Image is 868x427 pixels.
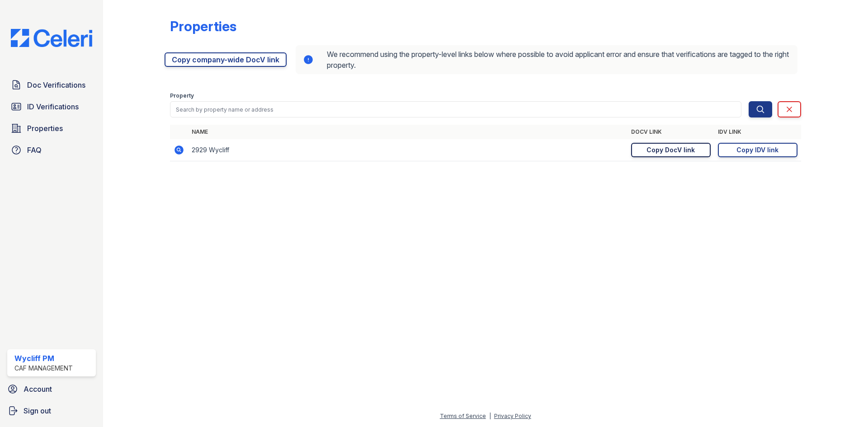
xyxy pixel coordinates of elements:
a: Terms of Service [440,413,486,419]
span: Properties [27,123,63,134]
th: DocV Link [627,125,714,139]
span: ID Verifications [27,101,79,112]
a: Account [4,380,99,398]
div: Properties [170,18,236,34]
div: CAF Management [14,364,73,373]
td: 2929 Wycliff [188,139,627,161]
a: ID Verifications [7,98,96,116]
span: Doc Verifications [27,80,85,90]
a: Properties [7,119,96,137]
th: IDV Link [714,125,801,139]
div: | [489,413,491,419]
span: Sign out [24,405,51,416]
div: We recommend using the property-level links below where possible to avoid applicant error and ens... [296,45,797,74]
a: Sign out [4,402,99,420]
div: Copy DocV link [646,145,695,155]
a: Copy company-wide DocV link [165,52,287,67]
a: Privacy Policy [494,413,531,419]
label: Property [170,92,194,99]
a: FAQ [7,141,96,159]
span: FAQ [27,145,42,155]
input: Search by property name or address [170,101,741,117]
a: Doc Verifications [7,76,96,94]
div: Wycliff PM [14,353,73,364]
img: CE_Logo_Blue-a8612792a0a2168367f1c8372b55b34899dd931a85d93a1a3d3e32e68fde9ad4.png [4,29,99,47]
th: Name [188,125,627,139]
div: Copy IDV link [736,145,778,155]
span: Account [24,384,52,394]
a: Copy DocV link [631,143,711,157]
a: Copy IDV link [718,143,797,157]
